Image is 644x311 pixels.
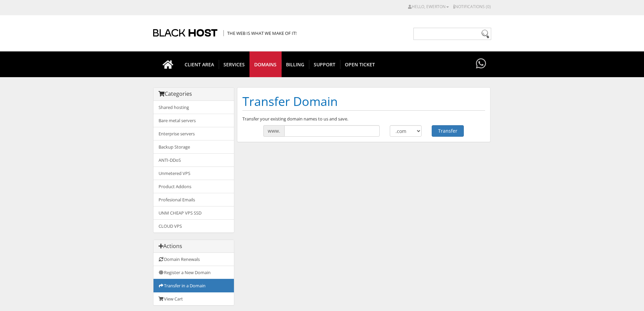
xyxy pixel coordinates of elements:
a: Domain Renewals [153,253,234,266]
a: Go to homepage [156,51,180,77]
span: Open Ticket [340,60,380,69]
a: Enterprise servers [153,127,234,140]
a: Notifications (0) [453,4,491,9]
button: Transfer [432,125,464,137]
a: Hello, Ewerton [408,4,449,9]
span: Billing [281,60,309,69]
span: Domains [249,60,282,69]
a: Product Addons [153,180,234,193]
a: Billing [281,51,309,77]
a: Support [309,51,340,77]
h1: Transfer Domain [242,93,485,111]
a: Transfer in a Domain [153,279,234,292]
input: Need help? [413,28,491,40]
h3: Actions [159,243,229,249]
a: Backup Storage [153,140,234,154]
span: SERVICES [219,60,250,69]
a: Have questions? [474,51,488,76]
a: Unmetered VPS [153,166,234,180]
a: ANTI-DDoS [153,153,234,167]
a: UNM CHEAP VPS SSD [153,206,234,220]
span: The Web is what we make of it! [223,30,296,36]
span: www. [263,125,284,137]
a: Profesional Emails [153,193,234,206]
a: Register a New Domain [153,266,234,279]
span: Support [309,60,340,69]
a: Open Ticket [340,51,380,77]
a: SERVICES [219,51,250,77]
a: Shared hosting [153,101,234,114]
h3: Categories [159,91,229,97]
a: Bare metal servers [153,114,234,127]
a: CLIENT AREA [180,51,219,77]
a: Domains [249,51,282,77]
a: CLOUD VPS [153,219,234,232]
p: Transfer your existing domain names to us and save. [242,116,485,122]
span: CLIENT AREA [180,60,219,69]
a: View Cart [153,292,234,305]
